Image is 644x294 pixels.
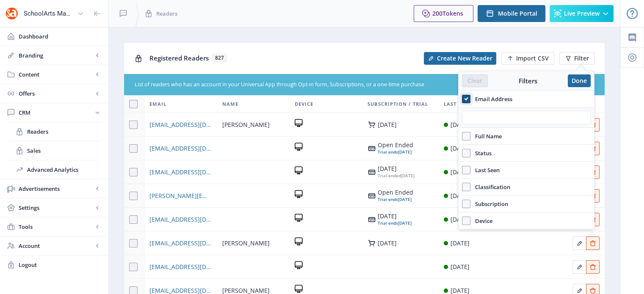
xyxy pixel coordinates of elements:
a: Readers [8,122,100,141]
span: Trial ends [378,196,398,202]
span: CRM [19,108,93,117]
div: Open Ended [378,189,413,196]
div: [DATE] [378,172,415,179]
span: Content [19,70,93,79]
span: Offers [19,89,93,98]
div: [DATE] [451,143,470,154]
div: Filters [488,77,568,85]
span: Device [470,216,492,226]
span: Logout [19,261,102,269]
a: [EMAIL_ADDRESS][DOMAIN_NAME] [149,214,212,225]
span: Last Seen [444,99,471,109]
div: [DATE] [451,120,470,130]
a: Edit page [586,262,600,270]
span: Registered Readers [149,54,209,62]
a: Edit page [572,238,586,246]
div: [DATE] [378,220,412,226]
div: SchoolArts Magazine [24,4,74,23]
div: [DATE] [378,121,397,128]
a: Edit page [586,286,600,294]
span: Classification [470,182,510,192]
span: Readers [156,9,177,18]
button: Filter [559,52,594,65]
img: properties.app_icon.png [5,7,19,20]
div: List of readers who has an account in your Universal App through Opt-in form, Subscriptions, or a... [135,81,544,89]
a: Advanced Analytics [8,160,100,179]
button: Import CSV [501,52,554,65]
span: [PERSON_NAME] [222,238,270,248]
a: Edit page [586,238,600,246]
span: Settings [19,203,93,212]
span: Trial ended [378,173,401,179]
button: Mobile Portal [478,5,545,22]
button: Live Preview [550,5,614,22]
span: Readers [27,127,100,136]
span: Advertisements [19,184,93,193]
span: Trial ends [378,220,398,226]
button: Done [568,74,591,87]
span: Trial ends [378,149,398,155]
div: [DATE] [451,167,470,177]
button: 200Tokens [414,5,473,22]
a: [EMAIL_ADDRESS][DOMAIN_NAME] [149,167,212,177]
button: Clear [462,74,488,87]
div: [DATE] [451,238,470,248]
span: Last Seen [470,165,500,175]
span: Tokens [442,9,463,17]
div: Open Ended [378,142,413,148]
span: Create New Reader [437,55,492,62]
span: Filter [574,55,589,62]
span: Subscription [470,199,508,209]
div: [DATE] [378,148,413,155]
a: New page [496,52,554,65]
span: 827 [212,54,227,62]
div: [DATE] [378,240,397,247]
span: Status [470,148,492,158]
a: [EMAIL_ADDRESS][DOMAIN_NAME] [149,143,212,154]
span: Sales [27,146,100,155]
a: [EMAIL_ADDRESS][DOMAIN_NAME] [149,262,212,272]
div: [DATE] [378,165,415,172]
a: [EMAIL_ADDRESS][DOMAIN_NAME] [149,120,212,130]
span: Dashboard [19,32,102,41]
div: [DATE] [451,214,470,225]
a: [PERSON_NAME][EMAIL_ADDRESS][PERSON_NAME][DOMAIN_NAME] [149,191,212,201]
a: Sales [8,141,100,160]
span: Tools [19,223,93,231]
span: Account [19,242,93,250]
span: Import CSV [516,55,549,62]
div: [DATE] [378,196,413,203]
button: Create New Reader [424,52,496,65]
a: Edit page [572,262,586,270]
span: Email Address [470,94,512,104]
a: Edit page [572,286,586,294]
div: [DATE] [378,213,412,220]
a: [EMAIL_ADDRESS][DOMAIN_NAME] [149,238,212,248]
span: Device [295,99,313,109]
a: New page [419,52,496,65]
div: [DATE] [451,262,470,272]
div: [DATE] [451,191,470,201]
span: Full Name [470,131,502,141]
span: Branding [19,51,93,60]
span: Live Preview [564,10,600,17]
span: Advanced Analytics [27,165,100,174]
span: Name [222,99,238,109]
span: [PERSON_NAME] [222,120,270,130]
span: Email [149,99,166,109]
span: Subscription / Trial [368,99,428,109]
span: Mobile Portal [498,10,537,17]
